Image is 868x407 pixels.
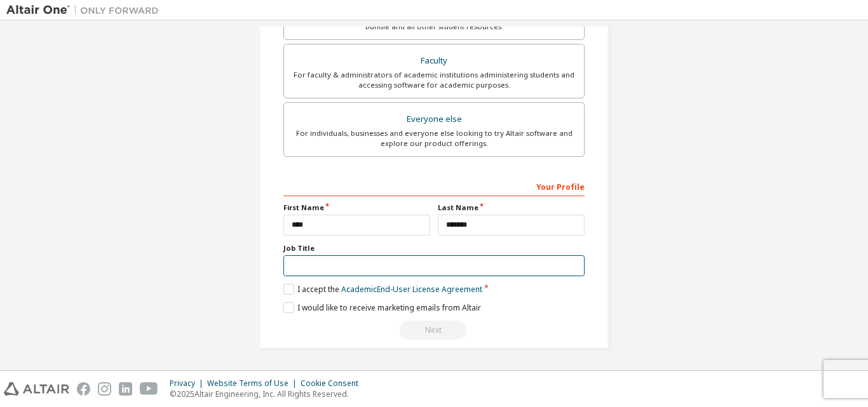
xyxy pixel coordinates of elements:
div: Cookie Consent [301,378,366,389]
div: Provide a valid email to continue [283,321,585,340]
img: linkedin.svg [119,382,132,396]
label: First Name [283,203,430,213]
img: Altair One [6,4,165,17]
a: Academic End-User License Agreement [341,284,482,295]
img: youtube.svg [140,382,158,396]
img: altair_logo.svg [4,382,69,396]
p: © 2025 Altair Engineering, Inc. All Rights Reserved. [170,389,366,399]
div: Everyone else [292,110,576,128]
div: For individuals, businesses and everyone else looking to try Altair software and explore our prod... [292,128,576,149]
div: Faculty [292,52,576,70]
div: Your Profile [283,176,585,196]
label: Job Title [283,243,585,253]
div: For faculty & administrators of academic institutions administering students and accessing softwa... [292,70,576,90]
img: instagram.svg [98,382,111,396]
div: Website Terms of Use [207,378,301,389]
label: Last Name [438,203,585,213]
label: I would like to receive marketing emails from Altair [283,302,481,313]
img: facebook.svg [77,382,90,396]
div: Privacy [170,378,207,389]
label: I accept the [283,284,482,295]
